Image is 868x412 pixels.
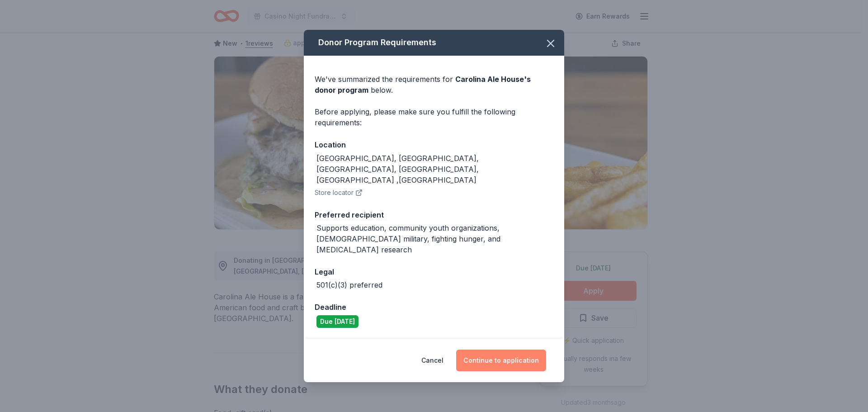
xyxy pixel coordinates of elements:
[421,350,443,371] button: Cancel
[315,209,553,221] div: Preferred recipient
[315,139,553,151] div: Location
[315,74,553,95] div: We've summarized the requirements for below.
[315,266,553,278] div: Legal
[315,106,553,128] div: Before applying, please make sure you fulfill the following requirements:
[316,279,382,290] div: 501(c)(3) preferred
[315,301,553,313] div: Deadline
[316,153,553,185] div: [GEOGRAPHIC_DATA], [GEOGRAPHIC_DATA], [GEOGRAPHIC_DATA], [GEOGRAPHIC_DATA], [GEOGRAPHIC_DATA] ,[G...
[315,187,363,198] button: Store locator
[456,350,546,371] button: Continue to application
[304,30,564,56] div: Donor Program Requirements
[316,315,359,328] div: Due [DATE]
[316,223,553,255] div: Supports education, community youth organizations, [DEMOGRAPHIC_DATA] military, fighting hunger, ...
